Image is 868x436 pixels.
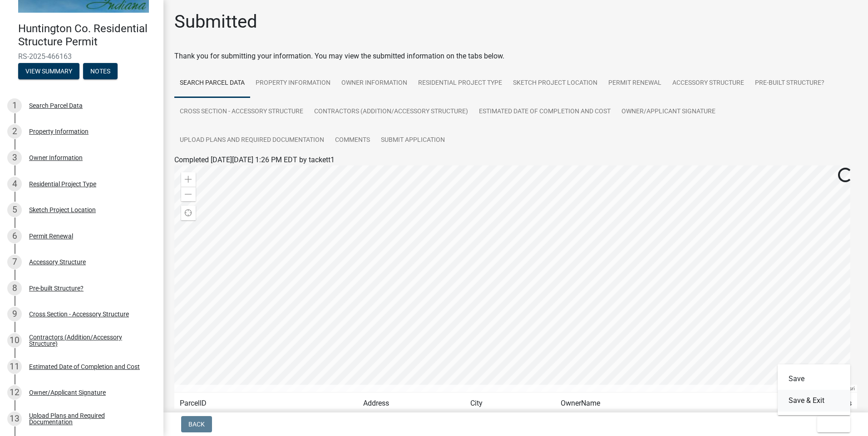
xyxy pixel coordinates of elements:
[29,412,149,425] div: Upload Plans and Required Documentation
[29,181,96,187] div: Residential Project Type
[413,69,508,98] a: Residential Project Type
[817,416,850,432] button: Exit
[336,69,413,98] a: Owner Information
[555,392,801,415] td: OwnerName
[7,177,22,191] div: 4
[250,69,336,98] a: Property Information
[7,124,22,139] div: 2
[29,311,129,317] div: Cross Section - Accessory Structure
[7,385,22,400] div: 12
[7,333,22,348] div: 10
[778,390,850,412] button: Save & Exit
[174,69,250,98] a: Search Parcel Data
[824,421,838,428] span: Exit
[174,392,358,415] td: ParcelID
[330,126,375,155] a: Comments
[465,392,555,415] td: City
[18,22,156,48] h4: Huntington Co. Residential Structure Permit
[750,69,830,98] a: Pre-built Structure?
[7,203,22,217] div: 5
[603,69,667,98] a: Permit Renewal
[29,334,149,347] div: Contractors (Addition/Accessory Structure)
[778,364,850,415] div: Exit
[29,233,73,239] div: Permit Renewal
[29,389,106,396] div: Owner/Applicant Signature
[29,155,83,161] div: Owner Information
[181,416,212,432] button: Back
[18,63,79,79] button: View Summary
[181,187,196,201] div: Zoom out
[188,421,205,428] span: Back
[7,150,22,165] div: 3
[18,52,145,61] span: RS-2025-466163
[174,11,257,33] h1: Submitted
[83,68,118,75] wm-modal-confirm: Notes
[181,206,196,220] div: Find my location
[83,63,118,79] button: Notes
[29,259,86,265] div: Accessory Structure
[174,126,330,155] a: Upload Plans and Required Documentation
[7,359,22,374] div: 11
[174,97,309,126] a: Cross Section - Accessory Structure
[29,285,84,291] div: Pre-built Structure?
[309,97,473,126] a: Contractors (Addition/Accessory Structure)
[18,68,79,75] wm-modal-confirm: Summary
[508,69,603,98] a: Sketch Project Location
[29,207,96,213] div: Sketch Project Location
[778,368,850,390] button: Save
[473,97,616,126] a: Estimated Date of Completion and Cost
[7,412,22,426] div: 13
[616,97,721,126] a: Owner/Applicant Signature
[667,69,750,98] a: Accessory Structure
[181,172,196,187] div: Zoom in
[7,281,22,296] div: 8
[7,307,22,321] div: 9
[7,98,22,113] div: 1
[375,126,450,155] a: Submit Application
[846,385,855,392] a: Esri
[358,392,465,415] td: Address
[7,255,22,269] div: 7
[29,128,89,135] div: Property Information
[29,102,83,109] div: Search Parcel Data
[7,229,22,243] div: 6
[29,363,140,370] div: Estimated Date of Completion and Cost
[174,51,857,62] div: Thank you for submitting your information. You may view the submitted information on the tabs below.
[174,155,335,164] span: Completed [DATE][DATE] 1:26 PM EDT by tackett1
